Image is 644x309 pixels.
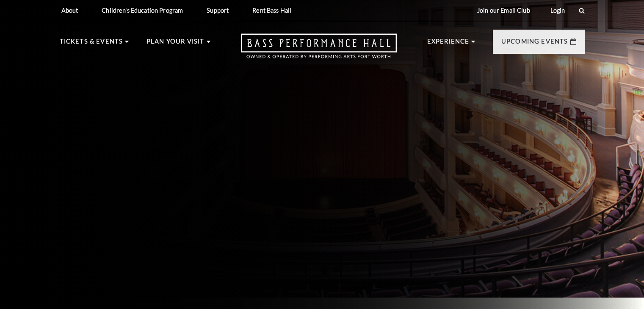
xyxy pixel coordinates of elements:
p: Children's Education Program [102,7,183,14]
p: Upcoming Events [501,36,568,52]
p: Plan Your Visit [146,36,205,52]
p: Experience [427,36,470,52]
p: Support [207,7,229,14]
p: Rent Bass Hall [252,7,291,14]
p: Tickets & Events [60,36,123,52]
p: About [61,7,78,14]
